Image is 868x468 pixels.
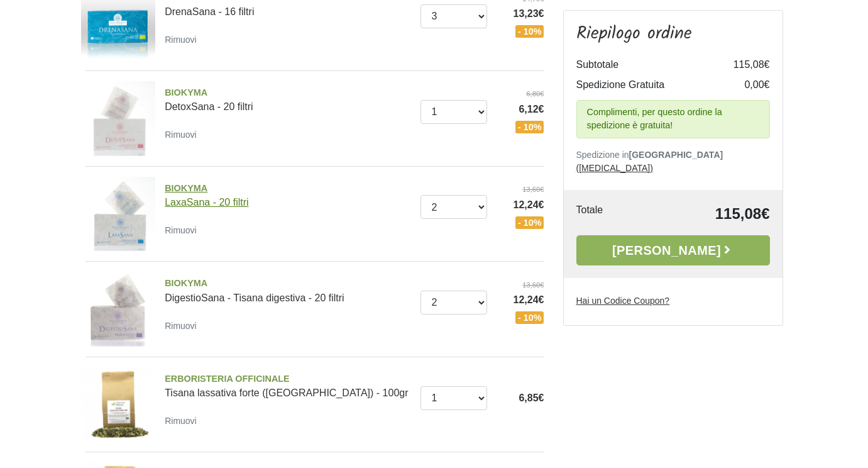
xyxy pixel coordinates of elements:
[165,318,202,333] a: Rimuovi
[165,31,202,47] a: Rimuovi
[165,182,411,208] a: BIOKYMALaxaSana - 20 filtri
[165,130,197,140] small: Rimuovi
[576,163,653,173] a: ([MEDICAL_DATA])
[497,184,544,195] del: 13,60€
[640,203,769,225] td: 115,08€
[165,35,197,45] small: Rimuovi
[165,182,411,196] span: BIOKYMA
[165,277,411,303] a: BIOKYMADigestioSana - Tisana digestiva - 20 filtri
[576,235,770,265] a: [PERSON_NAME]
[519,393,544,403] span: 6,85€
[81,367,156,442] img: Tisana lassativa forte (NV) - 100gr
[165,222,202,238] a: Rimuovi
[165,86,411,100] span: BIOKYMA
[497,292,544,308] span: 12,24€
[165,372,411,399] a: ERBORISTERIA OFFICINALETisana lassativa forte ([GEOGRAPHIC_DATA]) - 100gr
[515,25,544,38] span: - 10%
[497,6,544,21] span: 13,23€
[629,150,723,160] b: [GEOGRAPHIC_DATA]
[720,55,770,75] td: 115,08€
[515,216,544,229] span: - 10%
[576,100,770,138] div: Complimenti, per questo ordine la spedizione è gratuita!
[165,277,411,291] span: BIOKYMA
[497,102,544,117] span: 6,12€
[165,416,197,426] small: Rimuovi
[497,198,544,213] span: 12,24€
[576,294,670,308] label: Hai un Codice Coupon?
[81,81,156,156] img: DetoxSana - 20 filtri
[81,177,156,252] img: LaxaSana - 20 filtri
[497,280,544,291] del: 13,60€
[576,148,770,175] p: Spedizione in
[515,311,544,324] span: - 10%
[576,203,640,225] td: Totale
[165,372,411,386] span: ERBORISTERIA OFFICINALE
[515,121,544,133] span: - 10%
[576,75,720,95] td: Spedizione Gratuita
[576,296,670,306] u: Hai un Codice Coupon?
[576,55,720,75] td: Subtotale
[165,126,202,142] a: Rimuovi
[576,23,770,45] h3: Riepilogo ordine
[165,225,197,235] small: Rimuovi
[497,89,544,99] del: 6,80€
[720,75,770,95] td: 0,00€
[165,321,197,331] small: Rimuovi
[81,272,156,347] img: DigestioSana - Tisana digestiva - 20 filtri
[165,86,411,113] a: BIOKYMADetoxSana - 20 filtri
[165,413,202,428] a: Rimuovi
